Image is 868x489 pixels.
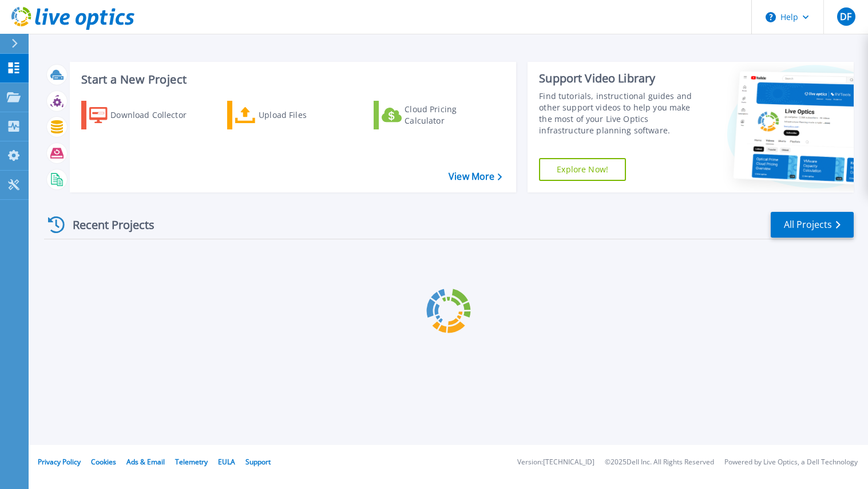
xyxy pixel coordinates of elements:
a: Privacy Policy [38,457,81,467]
li: Version: [TECHNICAL_ID] [517,459,594,466]
a: Support [245,457,271,467]
a: Cloud Pricing Calculator [374,101,501,129]
div: Cloud Pricing Calculator [405,104,496,127]
h3: Start a New Project [81,73,501,86]
a: Cookies [91,457,116,467]
a: All Projects [771,212,854,238]
li: Powered by Live Optics, a Dell Technology [724,459,858,466]
div: Upload Files [259,104,350,127]
a: Download Collector [81,101,209,129]
span: DF [840,12,851,21]
div: Find tutorials, instructional guides and other support videos to help you make the most of your L... [539,90,703,136]
div: Download Collector [110,104,202,127]
a: EULA [218,457,235,467]
div: Recent Projects [44,211,170,239]
li: © 2025 Dell Inc. All Rights Reserved [605,459,714,466]
a: View More [449,171,502,182]
a: Ads & Email [126,457,165,467]
a: Explore Now! [539,158,626,181]
div: Support Video Library [539,71,703,86]
a: Telemetry [175,457,208,467]
a: Upload Files [227,101,355,129]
